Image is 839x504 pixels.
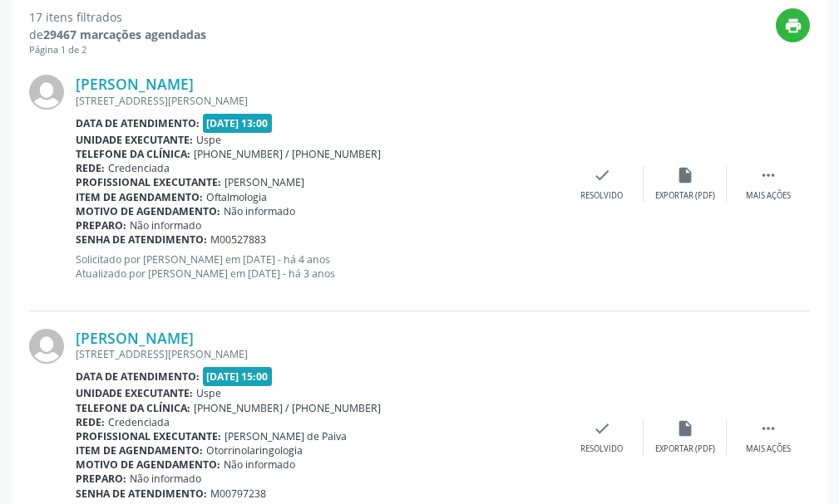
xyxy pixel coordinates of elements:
[76,133,193,147] b: Unidade executante:
[76,347,560,361] div: [STREET_ADDRESS][PERSON_NAME]
[76,415,105,429] b: Rede:
[776,8,810,42] button: print
[76,401,190,415] b: Telefone da clínica:
[655,443,715,455] div: Exportar (PDF)
[224,458,295,472] span: Não informado
[29,8,206,26] div: 17 itens filtrados
[43,27,206,42] strong: 29467 marcações agendadas
[206,443,303,458] span: Otorrinolaringologia
[676,166,694,184] i: insert_drive_file
[76,116,200,130] b: Data de atendimento:
[196,386,221,400] span: Uspe
[655,190,715,202] div: Exportar (PDF)
[29,329,64,364] img: img
[76,429,221,443] b: Profissional executante:
[580,190,623,202] div: Resolvido
[130,472,201,486] span: Não informado
[76,190,203,204] b: Item de agendamento:
[76,443,203,458] b: Item de agendamento:
[580,443,623,455] div: Resolvido
[676,419,694,438] i: insert_drive_file
[76,218,126,232] b: Preparo:
[210,232,266,247] span: M00527883
[194,147,381,161] span: [PHONE_NUMBER] / [PHONE_NUMBER]
[759,166,777,184] i: 
[593,419,611,438] i: check
[196,133,221,147] span: Uspe
[206,190,267,204] span: Oftalmologia
[194,401,381,415] span: [PHONE_NUMBER] / [PHONE_NUMBER]
[76,458,220,472] b: Motivo de agendamento:
[225,175,304,189] span: [PERSON_NAME]
[76,94,560,108] div: [STREET_ADDRESS][PERSON_NAME]
[759,419,777,438] i: 
[76,175,221,189] b: Profissional executante:
[76,75,194,93] a: [PERSON_NAME]
[593,166,611,184] i: check
[225,429,347,443] span: [PERSON_NAME] de Paiva
[224,204,295,218] span: Não informado
[130,218,201,232] span: Não informado
[108,161,170,175] span: Credenciada
[76,147,190,161] b: Telefone da clínica:
[203,367,273,386] span: [DATE] 15:00
[76,232,207,247] b: Senha de atendimento:
[746,190,791,202] div: Mais ações
[76,369,200,384] b: Data de atendimento:
[203,114,273,133] span: [DATE] 13:00
[29,26,206,43] div: de
[29,75,64,110] img: img
[108,415,170,429] span: Credenciada
[76,252,560,281] p: Solicitado por [PERSON_NAME] em [DATE] - há 4 anos Atualizado por [PERSON_NAME] em [DATE] - há 3 ...
[76,472,126,486] b: Preparo:
[746,443,791,455] div: Mais ações
[76,487,207,501] b: Senha de atendimento:
[784,17,802,35] i: print
[76,386,193,400] b: Unidade executante:
[76,161,105,175] b: Rede:
[76,204,220,218] b: Motivo de agendamento:
[29,43,206,57] div: Página 1 de 2
[76,329,194,347] a: [PERSON_NAME]
[210,487,266,501] span: M00797238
